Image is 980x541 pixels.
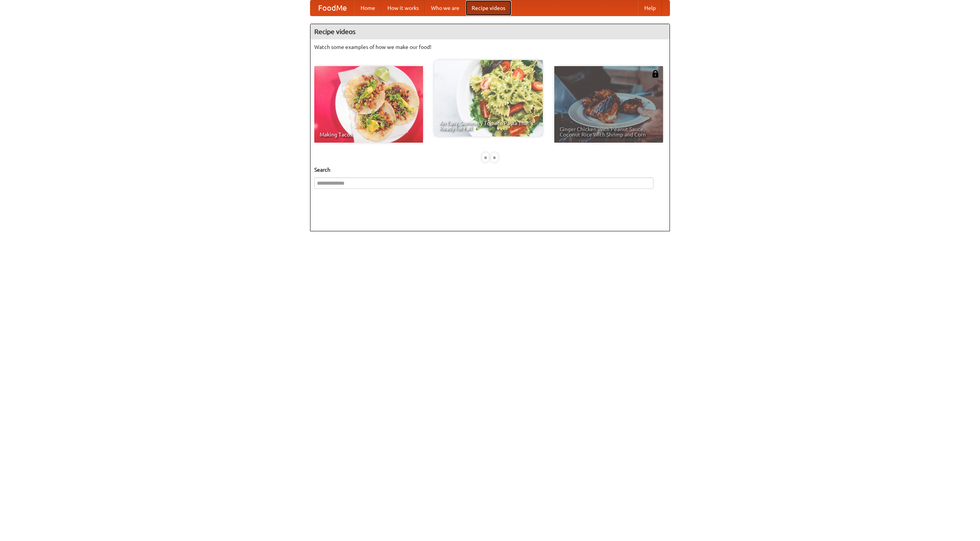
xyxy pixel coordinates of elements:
span: Making Tacos [320,132,418,137]
a: How it works [381,0,425,16]
span: An Easy, Summery Tomato Pasta That's Ready for Fall [439,120,537,131]
a: Making Tacos [314,66,423,143]
a: An Easy, Summery Tomato Pasta That's Ready for Fall [434,60,543,136]
h5: Search [314,166,666,174]
a: FoodMe [310,0,354,16]
div: « [482,153,489,162]
a: Who we are [425,0,465,16]
h4: Recipe videos [310,24,670,39]
a: Home [354,0,381,16]
div: » [491,153,498,162]
p: Watch some examples of how we make our food! [314,43,666,51]
a: Help [638,0,662,16]
img: 483408.png [652,70,659,78]
a: Recipe videos [465,0,511,16]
